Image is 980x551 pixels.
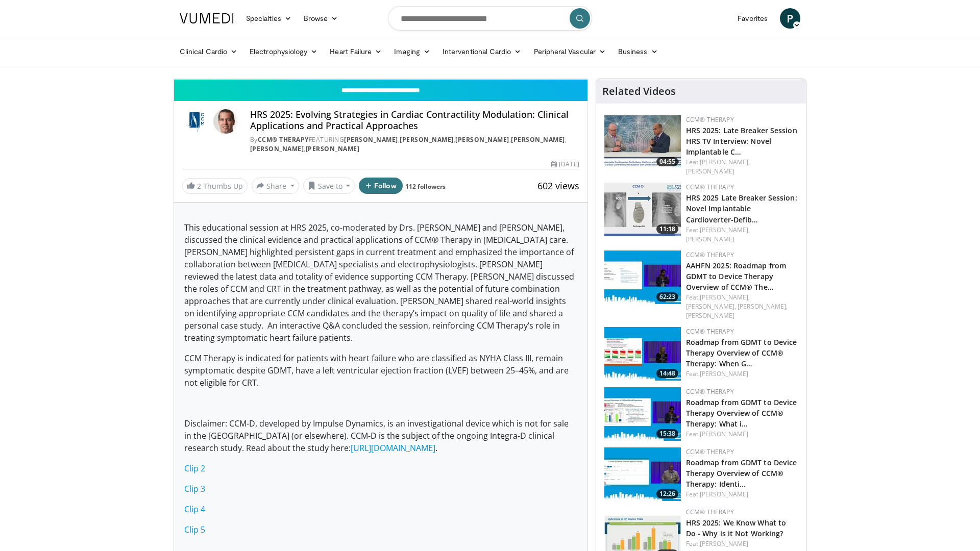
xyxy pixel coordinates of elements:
p: Disclaimer: CCM-D, developed by Impulse Dynamics, is an investigational device which is not for s... [184,417,577,454]
a: [PERSON_NAME], [700,226,750,234]
div: Feat. [686,539,798,548]
div: Feat. [686,369,798,379]
video-js: Video Player [174,79,587,80]
a: Roadmap from GDMT to Device Therapy Overview of CCM® Therapy: When G… [686,337,797,368]
img: a6dedf1f-21d5-4f96-938b-53ee6a148365.150x105_q85_crop-smart_upscale.jpg [604,447,681,501]
a: [PERSON_NAME] [700,539,748,548]
a: [PERSON_NAME] [686,235,734,243]
a: [PERSON_NAME] [700,369,748,378]
h4: HRS 2025: Evolving Strategies in Cardiac Contractility Modulation: Clinical Applications and Prac... [250,109,579,131]
a: CCM® Therapy [686,508,734,516]
a: [PERSON_NAME] [700,430,748,438]
a: [PERSON_NAME], [700,158,750,166]
input: Search topics, interventions [388,6,592,31]
a: Clip 3 [184,483,205,494]
a: [PERSON_NAME] [250,144,304,153]
div: Feat. [686,158,798,176]
a: 04:55 [604,115,681,169]
a: 112 followers [405,182,446,191]
a: 2 Thumbs Up [182,178,248,194]
span: 2 [197,181,201,191]
img: 7fdf4476-2420-4149-8a84-7fb9336a9a57.150x105_q85_crop-smart_upscale.jpg [604,327,681,381]
a: HRS 2025: Late Breaker Session HRS TV Interview: Novel Implantable C… [686,126,797,157]
span: 12:26 [656,489,678,498]
a: CCM® Therapy [686,251,734,259]
a: [PERSON_NAME], [686,302,736,311]
a: Clip 2 [184,463,205,474]
a: Clip 4 [184,504,205,515]
img: VuMedi Logo [180,13,234,23]
a: 15:38 [604,387,681,441]
a: [PERSON_NAME] [686,167,734,176]
a: Interventional Cardio [436,41,528,62]
a: Clip 5 [184,524,205,535]
span: 15:38 [656,429,678,438]
p: This educational session at HRS 2025, co-moderated by Drs. [PERSON_NAME] and [PERSON_NAME], discu... [184,221,577,344]
a: CCM® Therapy [686,387,734,396]
a: [PERSON_NAME] [344,135,398,144]
div: Feat. [686,430,798,439]
div: By FEATURING , , , , , [250,135,579,154]
button: Share [252,178,299,194]
a: 62:23 [604,251,681,304]
a: Browse [298,8,345,29]
a: 12:26 [604,447,681,501]
span: 14:48 [656,369,678,378]
a: Heart Failure [324,41,388,62]
a: [PERSON_NAME], [738,302,788,311]
a: Peripheral Vascular [528,41,612,62]
a: HRS 2025 Late Breaker Session: Novel Implantable Cardioverter-Defib… [686,193,797,224]
a: Imaging [388,41,436,62]
img: 772143fa-6960-402b-a3b7-4d37f4d902ad.150x105_q85_crop-smart_upscale.jpg [604,387,681,441]
a: Clinical Cardio [174,41,243,62]
a: CCM® Therapy [686,115,734,124]
div: Feat. [686,293,798,320]
a: Roadmap from GDMT to Device Therapy Overview of CCM® Therapy: What i… [686,397,797,429]
a: [PERSON_NAME], [700,293,750,302]
a: Electrophysiology [243,41,324,62]
span: 11:18 [656,224,678,234]
a: [PERSON_NAME] [455,135,509,144]
a: CCM® Therapy [686,183,734,191]
span: 602 views [537,180,579,192]
a: Roadmap from GDMT to Device Therapy Overview of CCM® Therapy: Identi… [686,458,797,489]
a: Specialties [240,8,298,29]
a: AAHFN 2025: Roadmap from GDMT to Device Therapy Overview of CCM® The… [686,261,786,292]
a: [URL][DOMAIN_NAME] [351,442,435,454]
a: 11:18 [604,183,681,236]
div: [DATE] [551,160,579,169]
a: HRS 2025: We Know What to Do - Why is it Not Working? [686,518,787,538]
a: P [780,8,800,29]
h4: Related Videos [602,85,676,97]
a: [PERSON_NAME] [400,135,454,144]
a: [PERSON_NAME] [511,135,565,144]
div: Feat. [686,226,798,244]
img: 0a05fe35-8cf6-485a-87ca-ac389be53adb.150x105_q85_crop-smart_upscale.jpg [604,115,681,169]
a: CCM® Therapy [686,327,734,336]
img: 54986387-d4e6-4cf1-9c7f-60332894ba8f.150x105_q85_crop-smart_upscale.jpg [604,183,681,236]
a: Favorites [731,8,774,29]
a: CCM® Therapy [686,447,734,456]
span: 62:23 [656,292,678,302]
a: [PERSON_NAME] [306,144,360,153]
a: CCM® Therapy [258,135,309,144]
a: [PERSON_NAME] [700,490,748,498]
div: Feat. [686,490,798,499]
img: CCM® Therapy [182,109,209,134]
a: Business [612,41,664,62]
button: Follow [359,178,403,194]
a: 14:48 [604,327,681,381]
a: [PERSON_NAME] [686,311,734,320]
img: Avatar [213,109,238,134]
img: 664e65e3-c772-4589-93ff-51b02c9788d8.150x105_q85_crop-smart_upscale.jpg [604,251,681,304]
button: Save to [303,178,355,194]
p: CCM Therapy is indicated for patients with heart failure who are classified as NYHA Class III, re... [184,352,577,389]
span: 04:55 [656,157,678,166]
